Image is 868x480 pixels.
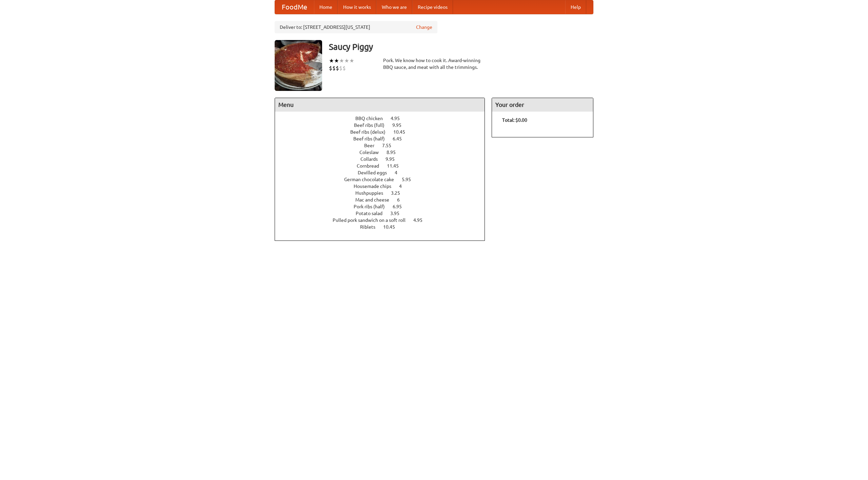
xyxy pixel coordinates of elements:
span: 4 [395,170,404,175]
li: $ [336,64,339,72]
a: Beer 7.55 [364,143,404,148]
a: Potato salad 3.95 [356,211,412,216]
span: 6 [397,197,407,203]
span: Beef ribs (full) [354,122,391,128]
span: Beef ribs (delux) [350,129,392,135]
span: German chocolate cake [344,177,401,182]
span: Pulled pork sandwich on a soft roll [333,217,412,223]
span: 6.95 [393,204,409,209]
a: Pulled pork sandwich on a soft roll 4.95 [333,217,435,223]
span: Cornbread [357,163,386,169]
h4: Your order [492,98,593,112]
span: 4.95 [391,116,407,121]
li: ★ [334,57,339,64]
span: Collards [360,156,384,162]
a: Help [565,0,586,14]
span: 3.95 [390,211,406,216]
span: 4.95 [413,217,429,223]
span: Potato salad [356,211,389,216]
li: ★ [344,57,349,64]
span: 4 [399,184,409,189]
span: Pork ribs (half) [354,204,392,209]
a: Hushpuppies 3.25 [355,190,413,196]
a: Pork ribs (half) 6.95 [354,204,414,209]
a: Housemade chips 4 [354,184,414,189]
a: Recipe videos [412,0,453,14]
li: $ [332,64,336,72]
span: Hushpuppies [355,190,390,196]
li: $ [342,64,346,72]
img: angular.jpg [275,40,322,91]
span: Beer [364,143,381,148]
span: Devilled eggs [358,170,394,175]
li: $ [339,64,342,72]
span: Beef ribs (half) [353,136,392,141]
span: 8.95 [387,150,402,155]
span: 3.25 [391,190,407,196]
a: Beef ribs (full) 9.95 [354,122,414,128]
a: Collards 9.95 [360,156,407,162]
div: Pork. We know how to cook it. Award-winning BBQ sauce, and meat with all the trimmings. [383,57,485,71]
h4: Menu [275,98,485,112]
span: 9.95 [386,156,401,162]
a: Who we are [376,0,412,14]
span: BBQ chicken [355,116,390,121]
span: 10.45 [383,224,402,230]
a: German chocolate cake 5.95 [344,177,423,182]
a: Home [314,0,338,14]
a: How it works [338,0,376,14]
li: ★ [339,57,344,64]
li: ★ [329,57,334,64]
b: Total: $0.00 [502,117,527,123]
a: Change [416,24,432,31]
span: Riblets [360,224,382,230]
li: ★ [349,57,354,64]
span: 5.95 [402,177,418,182]
h3: Saucy Piggy [329,40,593,54]
a: Mac and cheese 6 [355,197,412,203]
span: Mac and cheese [355,197,396,203]
span: 9.95 [392,122,408,128]
a: Coleslaw 8.95 [359,150,408,155]
a: Beef ribs (half) 6.45 [353,136,414,141]
span: 7.55 [382,143,398,148]
span: Coleslaw [359,150,386,155]
span: Housemade chips [354,184,398,189]
span: 11.45 [387,163,406,169]
a: Devilled eggs 4 [358,170,410,175]
span: 10.45 [393,129,412,135]
a: FoodMe [275,0,314,14]
li: $ [329,64,332,72]
a: Beef ribs (delux) 10.45 [350,129,418,135]
span: 6.45 [393,136,409,141]
a: BBQ chicken 4.95 [355,116,412,121]
div: Deliver to: [STREET_ADDRESS][US_STATE] [275,21,437,33]
a: Riblets 10.45 [360,224,408,230]
a: Cornbread 11.45 [357,163,411,169]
